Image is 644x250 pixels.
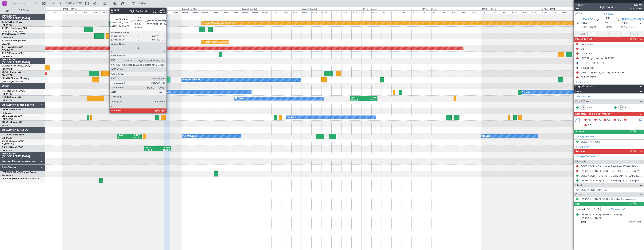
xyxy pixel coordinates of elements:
div: No Crew [522,89,531,95]
span: [DATE] - [DATE] [65,2,83,5]
span: CS-DOU [2,134,11,136]
div: [DATE] - [DATE] [63,8,77,11]
span: [DATE] [582,21,590,25]
div: Flight Confirmed [599,5,619,9]
div: No Crew [163,89,172,95]
div: Planned Maint [GEOGRAPHIC_DATA] ([GEOGRAPHIC_DATA]) [203,39,263,45]
div: 22:00 Z [118,136,129,139]
div: [DATE] - [DATE] [422,8,436,11]
a: DNMM/LOS [2,143,14,146]
span: LXA59J [630,3,642,7]
span: 17:10 [590,25,596,29]
div: CHECK [PERSON_NAME] LATEST ARR [581,71,625,74]
span: Crew [575,89,582,93]
div: [DATE] - [DATE] [302,8,317,11]
div: 00:00 [122,10,132,14]
span: T7-EMI [2,33,9,36]
span: (1/1) [630,202,636,206]
a: [PERSON_NAME]Citation Bravo [2,171,36,174]
span: Dispatch Checks and Weather [575,112,611,116]
div: KRNO [158,146,170,149]
span: [DATE] [581,221,587,224]
div: 12:00 [571,10,581,14]
div: CB [581,47,584,50]
a: EGLF/FAB [2,55,12,58]
span: OO-ROK (SUB) [2,178,18,180]
div: 20:00 [471,10,481,14]
div: 00:00 [62,10,72,14]
span: Others [575,192,584,197]
a: CS-JHHGlobal 6000 [2,146,23,149]
div: No Crew [482,133,491,139]
div: SBBR [351,96,364,99]
span: 5/5 [576,7,585,10]
div: 16:00 [102,10,112,14]
span: (3/5) [630,149,636,153]
div: 20:00 [112,10,122,14]
div: 00:00 [242,10,252,14]
a: EGKB / BQH - Fuel - Jetex Fuel (LXA) EGKB / BQH [581,165,638,168]
span: ETOT [582,25,589,29]
div: [PERSON_NAME] [PERSON_NAME] [PERSON_NAME] [581,213,642,220]
div: 06:30 Z [364,99,376,101]
a: EDLW/DTM [2,68,13,70]
a: T7-EMIHawker 900XP [2,33,25,36]
label: Planned PAX [576,207,590,211]
a: CS-DOUGlobal 6500 [2,134,24,136]
a: T7-EAGLFalcon 8X [2,21,22,23]
div: 04:00 [132,10,142,14]
span: LX-GBH [2,71,10,73]
span: 02:05 [605,21,611,25]
a: LFMN/NCE [2,36,13,39]
a: LX-GBHFalcon 7X [2,71,21,73]
span: DP [588,124,591,127]
a: LFPB/LBG [2,99,12,102]
div: 08:00 [262,10,271,14]
div: 04:00 [72,10,82,14]
a: QVS [587,106,596,109]
span: ALDT [632,32,638,36]
span: T7-DYN [2,27,10,29]
span: Leg Information [575,85,595,89]
div: 04:00 [431,10,441,14]
div: EGGW [129,134,140,137]
a: 9H-LPZLegacy 500 [2,115,22,117]
a: [PERSON_NAME] / QSA - Handling - EAS - European Aviation School [581,179,642,182]
a: LFMD/CEQ [2,118,13,121]
div: 12:00 [152,10,162,14]
a: F-GPNJFalcon 900EX [2,90,25,92]
div: Timings TBC [581,66,595,69]
div: No Crew [287,115,296,120]
div: CP [580,105,586,110]
div: KLAX [118,134,129,137]
div: EGLF [364,96,376,99]
div: 00:00 [481,10,491,14]
div: 08:00 [142,10,152,14]
span: [PERSON_NAME] [2,171,21,174]
a: EGKB / BQH - Handling - [GEOGRAPHIC_DATA] EGKB / [GEOGRAPHIC_DATA] [581,174,642,177]
div: 04:00 [311,10,321,14]
div: 07:55 Z [129,136,140,139]
div: 16:00 [342,10,351,14]
span: Charter [575,183,584,187]
div: FO [618,105,624,110]
a: RDZ [625,106,634,109]
a: LFPB/LBG [2,149,12,152]
span: F-GPNJ [2,90,10,92]
a: Manage Permits [576,135,594,139]
a: DGAA/ACC [2,49,14,52]
div: [DATE] - [DATE] [242,8,257,11]
span: [DATE] [621,21,629,25]
div: A/C Unavailable [183,133,199,139]
a: T7-BREChallenger 604 [2,40,26,42]
span: 19:15 [621,25,627,29]
a: T7-TRXGlobal 6500 [2,46,23,48]
div: 12:00 [92,10,102,14]
div: DO NOT DISPATCH! [581,61,604,65]
div: 16:00 [521,10,531,14]
div: 04:00 [551,10,561,14]
span: Permits [575,130,584,134]
span: ELDT [628,25,634,29]
div: 20:00 [172,10,182,14]
div: 20:00 [411,10,421,14]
